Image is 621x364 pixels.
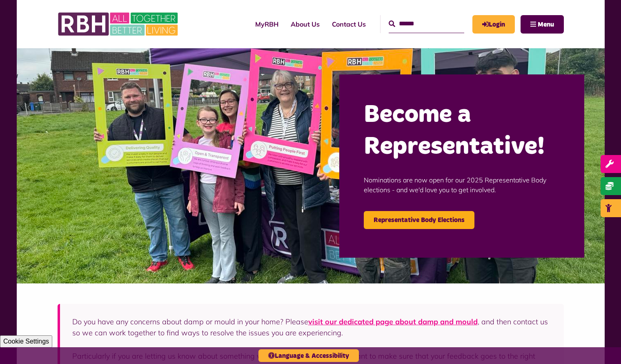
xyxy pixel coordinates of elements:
[364,99,560,163] h2: Become a Representative!
[58,8,180,40] img: RBH
[521,15,564,34] button: Navigation
[364,163,560,207] p: Nominations are now open for our 2025 Representative Body elections - and we'd love you to get in...
[17,48,605,283] img: Image (22)
[72,316,552,338] p: Do you have any concerns about damp or mould in your home? Please , and then contact us so we can...
[308,317,478,326] a: visit our dedicated page about damp and mould
[249,13,285,35] a: MyRBH
[258,349,359,362] button: Language & Accessibility
[472,15,515,34] a: MyRBH
[326,13,372,35] a: Contact Us
[538,21,554,28] span: Menu
[285,13,326,35] a: About Us
[364,211,474,229] a: Representative Body Elections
